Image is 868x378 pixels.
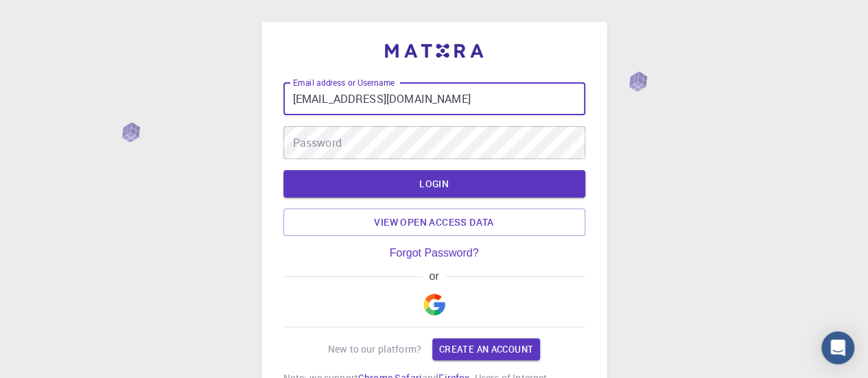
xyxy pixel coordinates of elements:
div: Open Intercom Messenger [821,331,854,364]
a: Forgot Password? [390,247,479,259]
p: New to our platform? [328,342,421,356]
a: Create an account [432,338,540,360]
span: or [423,270,445,283]
label: Email address or Username [293,77,395,88]
button: LOGIN [283,170,585,198]
a: View open access data [283,209,585,236]
img: Google [423,294,445,316]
